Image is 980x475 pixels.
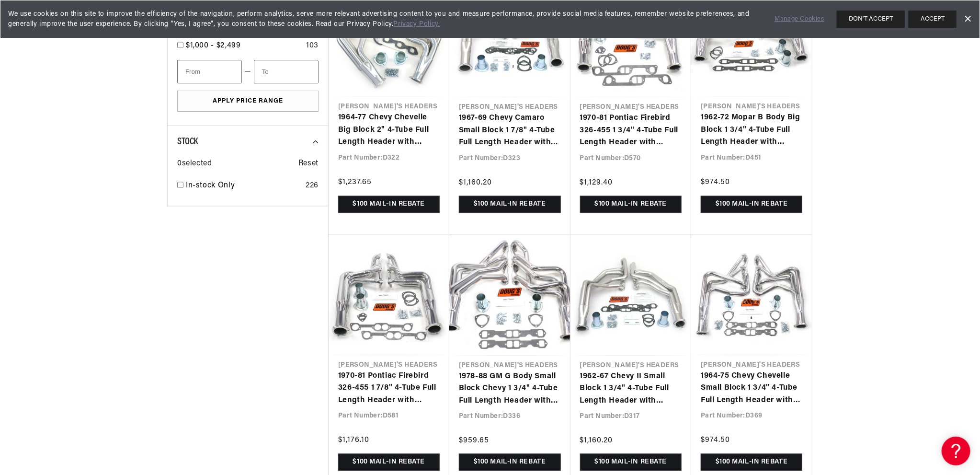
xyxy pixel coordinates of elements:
div: 226 [306,180,319,192]
a: 1970-81 Pontiac Firebird 326-455 1 7/8" 4-Tube Full Length Header with Metallic Ceramic Coating [338,370,440,407]
a: 1962-67 Chevy II Small Block 1 3/4" 4-Tube Full Length Header with Metallic Ceramic Coating [580,371,682,407]
a: 1962-72 Mopar B Body Big Block 1 3/4" 4-Tube Full Length Header with Metallic Ceramic Coating [701,112,802,149]
input: From [177,60,242,83]
button: Apply Price Range [177,91,319,112]
span: Reset [298,158,319,170]
a: 1970-81 Pontiac Firebird 326-455 1 3/4" 4-Tube Full Length Header with Metallic Ceramic Coating [580,112,682,149]
span: Stock [177,137,198,147]
input: To [254,60,319,83]
button: DON'T ACCEPT [837,11,905,28]
a: 1967-69 Chevy Camaro Small Block 1 7/8" 4-Tube Full Length Header with Metallic Ceramic Coating [459,112,561,149]
span: $1,000 - $2,499 [186,42,241,49]
span: We use cookies on this site to improve the efficiency of the navigation, perform analytics, serve... [8,9,762,29]
span: — [244,66,251,78]
a: In-stock Only [186,180,302,192]
button: ACCEPT [909,11,957,28]
div: 103 [306,40,319,52]
span: 0 selected [177,158,212,170]
a: 1964-77 Chevy Chevelle Big Block 2" 4-Tube Full Length Header with Metallic Ceramic Coating [338,112,440,149]
a: Privacy Policy. [394,21,440,28]
a: 1978-88 GM G Body Small Block Chevy 1 3/4" 4-Tube Full Length Header with Metallic Ceramic Coating [459,371,561,407]
a: Dismiss Banner [960,12,975,26]
a: 1964-75 Chevy Chevelle Small Block 1 3/4" 4-Tube Full Length Header with Metallic Ceramic Coating [701,370,802,407]
a: Manage Cookies [775,14,824,24]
